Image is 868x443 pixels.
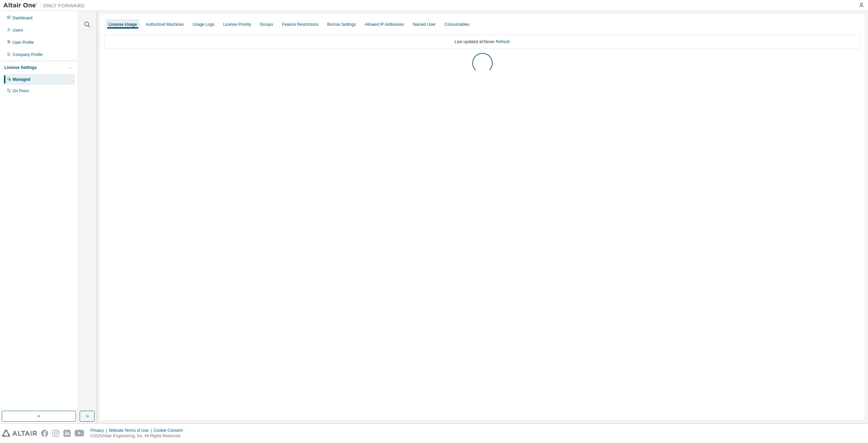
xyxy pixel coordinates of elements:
div: Borrow Settings [327,22,356,27]
a: Refresh [496,39,510,44]
div: Privacy [91,428,109,433]
div: License Settings [4,65,37,70]
div: Website Terms of Use [109,428,154,433]
img: youtube.svg [75,430,84,437]
div: Named User [413,22,435,27]
div: Cookie Consent [154,428,186,433]
div: License Usage [108,22,137,27]
div: Usage Logs [193,22,214,27]
div: Consumables [445,22,469,27]
div: Groups [260,22,273,27]
div: Dashboard [13,15,33,21]
img: Altair One [3,2,88,9]
p: © 2025 Altair Engineering, Inc. All Rights Reserved. [91,433,187,439]
div: Authorized Machines [146,22,184,27]
img: instagram.svg [52,430,59,437]
div: Last updated at: Never [104,35,861,49]
div: Company Profile [13,52,43,57]
div: On Prem [13,88,29,94]
div: Managed [13,77,30,82]
div: License Priority [223,22,251,27]
img: facebook.svg [41,430,48,437]
div: User Profile [13,40,34,45]
img: linkedin.svg [63,430,71,437]
div: Feature Restrictions [282,22,318,27]
img: altair_logo.svg [2,430,37,437]
div: Allowed IP Addresses [365,22,404,27]
div: Users [13,27,23,33]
